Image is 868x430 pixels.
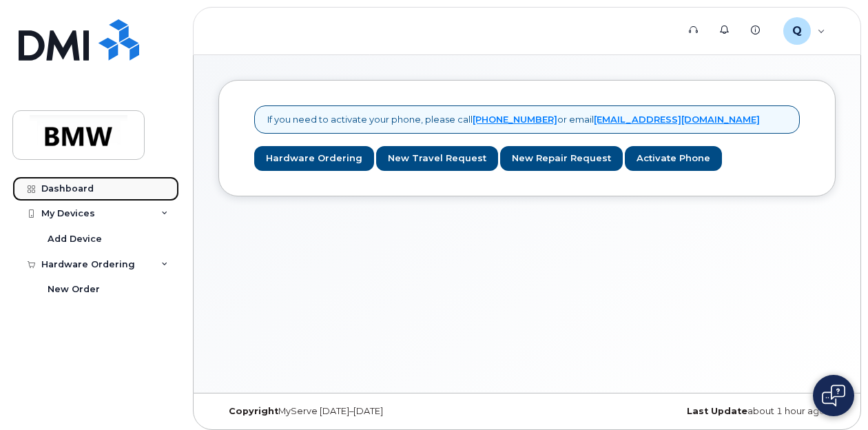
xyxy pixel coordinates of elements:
img: Open chat [822,385,845,407]
strong: Copyright [229,406,278,416]
a: [EMAIL_ADDRESS][DOMAIN_NAME] [594,114,760,125]
div: MyServe [DATE]–[DATE] [218,406,424,417]
a: New Repair Request [500,146,623,172]
div: about 1 hour ago [630,406,836,417]
a: Hardware Ordering [254,146,374,172]
a: [PHONE_NUMBER] [473,114,557,125]
p: If you need to activate your phone, please call or email [267,113,760,126]
a: Activate Phone [625,146,722,172]
strong: Last Update [687,406,747,416]
a: New Travel Request [376,146,498,172]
